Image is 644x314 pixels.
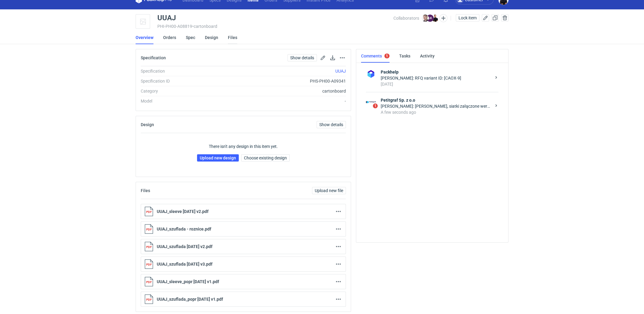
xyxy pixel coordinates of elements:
[197,154,239,162] a: Upload new design
[141,98,223,104] div: Model
[366,69,376,79] img: Packhelp
[141,55,166,60] h2: Specification
[141,188,150,193] h2: Files
[157,244,331,249] p: UUAJ_szuflada [DATE] v2.pdf
[381,103,491,109] div: [PERSON_NAME]: [PERSON_NAME], siatki załączone wersja 4
[319,54,327,61] button: Edit spec
[335,243,342,250] button: Actions
[157,297,331,302] p: UUAJ_szuflada_popr [DATE] v1.pdf
[335,225,342,233] button: Actions
[335,69,346,74] a: UUAJ
[501,14,508,21] button: Delete item
[393,16,419,21] span: Collaborators
[192,24,217,29] span: • cartonboard
[335,260,342,268] button: Actions
[426,15,434,22] figcaption: ŁK
[329,54,336,61] button: Download specification
[223,88,346,94] div: cartonboard
[315,188,343,193] span: Upload new file
[205,31,218,44] a: Design
[420,49,435,63] a: Activity
[157,209,331,214] p: UUAJ_sleeve [DATE] v2.pdf
[241,154,290,162] button: Choose existing design
[146,245,152,249] tspan: PDF
[335,296,342,303] button: Actions
[146,210,152,214] tspan: PDF
[432,15,439,22] img: Tomasz Kubiak
[381,97,491,103] strong: Petitgraf Sp. z o.o
[335,208,342,215] button: Actions
[146,280,152,284] tspan: PDF
[209,143,278,149] p: There isn't any design in this item yet.
[223,78,346,84] div: PHS-PH00-A09341
[163,31,176,44] a: Orders
[399,49,410,63] a: Tasks
[287,54,317,61] a: Show details
[223,98,346,104] div: -
[157,24,393,29] div: PHI-PH00-A08819
[458,16,477,20] span: Lock item
[381,81,491,87] div: [DATE]
[361,49,389,63] a: Comments1
[136,31,153,44] a: Overview
[312,187,346,194] button: Upload new file
[335,278,342,285] button: Actions
[157,262,331,267] p: UUAJ_szuflada [DATE] v3.pdf
[228,31,237,44] a: Files
[157,279,331,284] p: UUAJ_sleeve_popr [DATE] v1.pdf
[491,14,499,21] button: Duplicate Item
[141,68,223,74] div: Specification
[157,14,176,21] div: UUAJ
[366,97,376,107] img: Petitgraf Sp. z o.o
[381,109,491,115] div: A few seconds ago
[141,88,223,94] div: Category
[157,227,331,231] p: UUAJ_szuflada - roznice.pdf
[146,263,152,266] tspan: PDF
[146,298,152,301] tspan: PDF
[141,78,223,84] div: Specification ID
[373,103,378,108] span: 1
[482,14,489,21] button: Edit item
[339,54,346,61] button: Actions
[317,121,346,128] a: Show details
[386,54,388,58] div: 1
[244,156,287,160] span: Choose existing design
[146,228,152,231] tspan: PDF
[381,69,491,75] strong: Packhelp
[186,31,195,44] a: Spec
[422,15,429,22] img: Maciej Sikora
[456,14,479,21] button: Lock item
[141,122,154,127] h2: Design
[381,75,491,81] div: [PERSON_NAME]: RFQ variant ID: [CAOX-9]
[439,14,447,22] button: Edit collaborators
